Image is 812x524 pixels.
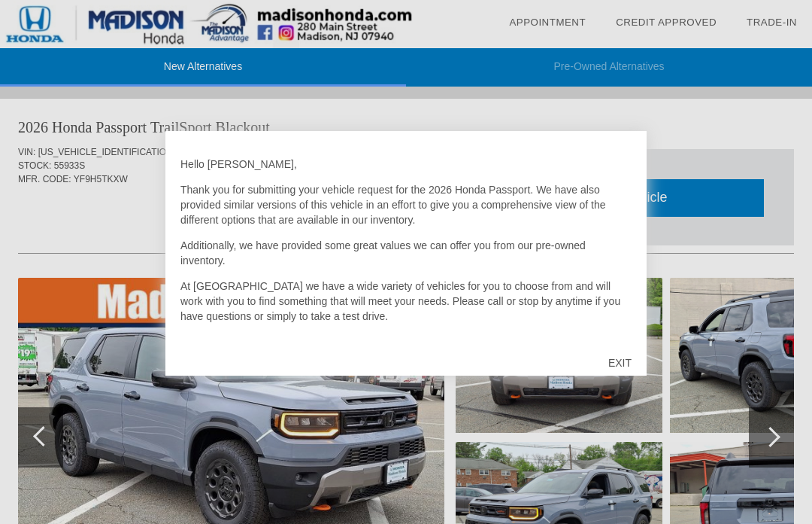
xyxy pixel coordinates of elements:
a: Trade-In [747,17,797,28]
p: At [GEOGRAPHIC_DATA] we have a wide variety of vehicles for you to choose from and will work with... [180,279,632,324]
a: Credit Approved [616,17,717,28]
p: Hello [PERSON_NAME], [180,157,632,172]
p: Additionally, we have provided some great values we can offer you from our pre-owned inventory. [180,238,632,268]
a: Appointment [509,17,586,28]
div: EXIT [593,340,647,385]
p: Thank you for submitting your vehicle request for the 2026 Honda Passport. We have also provided ... [180,182,632,227]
